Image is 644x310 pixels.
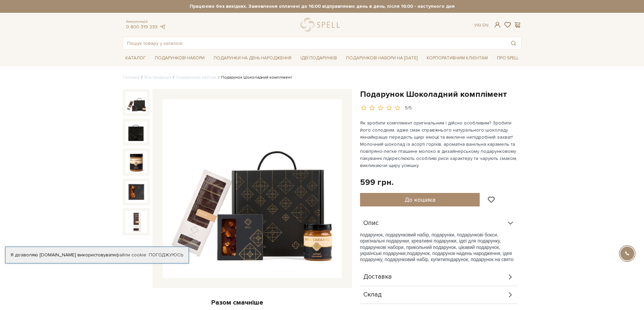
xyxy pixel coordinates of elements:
[176,75,216,80] a: Подарункові набори
[363,274,392,280] span: Доставка
[360,232,501,256] span: подарунок, подарунковий набір, подарунки, подарункові бокси, оригінальні подарунки, креативні под...
[298,53,340,63] a: Ідеї подарунків
[474,22,488,28] div: Ук
[480,22,481,28] span: |
[405,196,435,203] span: До кошика
[363,220,379,226] span: Опис
[360,119,519,169] p: Як зробити комплімент оригінальним і дійсно особливим? Зробити його солодким, адже смак справжньо...
[5,252,189,258] div: Я дозволяю [DOMAIN_NAME] використовувати
[152,53,207,63] a: Подарункові набори
[343,52,420,64] a: Подарункові набори на [DATE]
[159,24,166,30] a: telegram
[125,92,147,113] img: Подарунок Шоколадний комплімент
[211,53,294,63] a: Подарунки на День народження
[445,257,514,262] span: подарунок, подарунок на свято
[424,52,491,64] a: Корпоративним клієнтам
[116,252,146,258] a: файли cookie
[125,121,147,143] img: Подарунок Шоколадний комплімент
[126,24,158,30] a: 0 800 319 233
[405,105,412,111] div: 5/5
[126,20,166,24] span: Консультація:
[144,75,171,80] a: Вся продукція
[125,211,147,232] img: Подарунок Шоколадний комплімент
[360,177,393,188] div: 599 грн.
[123,3,522,9] strong: Працюємо без вихідних. Замовлення оплачені до 16:00 відправляємо день в день, після 16:00 - насту...
[125,151,147,173] img: Подарунок Шоколадний комплімент
[360,89,522,100] h1: Подарунок Шоколадний комплімент
[363,292,382,298] span: Склад
[163,99,342,278] img: Подарунок Шоколадний комплімент
[301,18,343,32] a: logo
[462,251,500,256] span: день народження
[482,22,488,28] a: En
[149,252,183,258] a: Погоджуюсь
[123,37,506,49] input: Пошук товару у каталозі
[125,181,147,203] img: Подарунок Шоколадний комплімент
[123,53,148,63] a: Каталог
[216,75,292,81] li: Подарунок Шоколадний комплімент
[123,75,140,80] a: Головна
[360,193,480,206] button: До кошика
[407,251,462,256] span: подарунок, подарунок на
[506,37,521,49] button: Пошук товару у каталозі
[123,298,352,307] div: Разом смачніше
[406,251,407,256] span: ,
[494,53,521,63] a: Про Spell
